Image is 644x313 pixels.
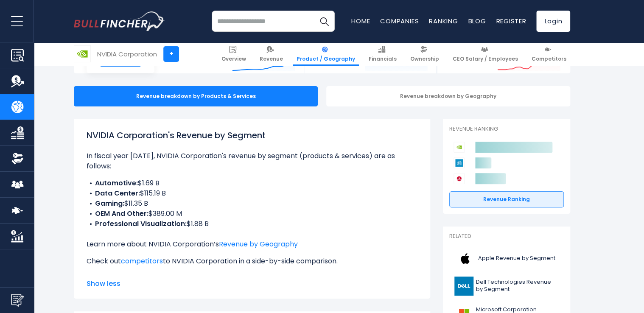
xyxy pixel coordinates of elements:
img: AAPL logo [454,249,476,268]
p: Related [449,233,564,240]
img: NVIDIA Corporation competitors logo [454,142,465,153]
a: Revenue Ranking [449,191,564,207]
a: Ownership [406,42,443,66]
li: $115.19 B [87,188,417,198]
div: Revenue breakdown by Geography [326,86,570,106]
span: Competitors [532,56,566,62]
a: Login [536,11,570,32]
span: Ownership [410,56,439,62]
b: Data Center: [95,188,140,198]
a: Revenue [256,42,287,66]
h1: NVIDIA Corporation's Revenue by Segment [87,129,417,142]
li: $389.00 M [87,209,417,219]
p: Check out to NVIDIA Corporation in a side-by-side comparison. [87,256,417,266]
button: Search [314,11,335,32]
span: Revenue [260,56,283,62]
a: Apple Revenue by Segment [449,247,564,270]
a: Home [351,17,370,25]
span: Product / Geography [297,56,355,62]
b: Automotive: [95,178,138,188]
a: Revenue by Geography [219,239,298,249]
img: Broadcom competitors logo [454,173,465,184]
li: $1.88 B [87,219,417,229]
a: Ranking [429,17,458,25]
li: $1.69 B [87,178,417,188]
a: Go to homepage [74,11,165,31]
a: Companies [380,17,419,25]
b: Professional Visualization: [95,219,187,229]
img: Ownership [11,152,24,165]
span: Financials [369,56,397,62]
img: NVDA logo [74,46,90,62]
p: Learn more about NVIDIA Corporation’s [87,239,417,249]
p: In fiscal year [DATE], NVIDIA Corporation's revenue by segment (products & services) are as follows: [87,151,417,171]
a: competitors [121,256,163,266]
img: bullfincher logo [74,11,165,31]
div: NVIDIA Corporation [97,49,157,59]
li: $11.35 B [87,198,417,209]
a: Product / Geography [293,42,359,66]
span: Apple Revenue by Segment [478,255,555,262]
a: CEO Salary / Employees [449,42,522,66]
img: Applied Materials competitors logo [454,157,465,168]
span: Show less [87,279,417,289]
p: Revenue Ranking [449,126,564,133]
a: Competitors [528,42,570,66]
b: OEM And Other: [95,209,148,218]
span: CEO Salary / Employees [453,56,518,62]
span: Overview [221,56,246,62]
a: Blog [468,17,486,25]
a: Financials [365,42,400,66]
img: DELL logo [454,277,473,296]
span: Dell Technologies Revenue by Segment [476,279,559,293]
b: Gaming: [95,198,124,208]
a: Register [496,17,526,25]
a: Overview [218,42,250,66]
div: Revenue breakdown by Products & Services [74,86,318,106]
a: + [163,46,179,62]
a: Dell Technologies Revenue by Segment [449,274,564,298]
